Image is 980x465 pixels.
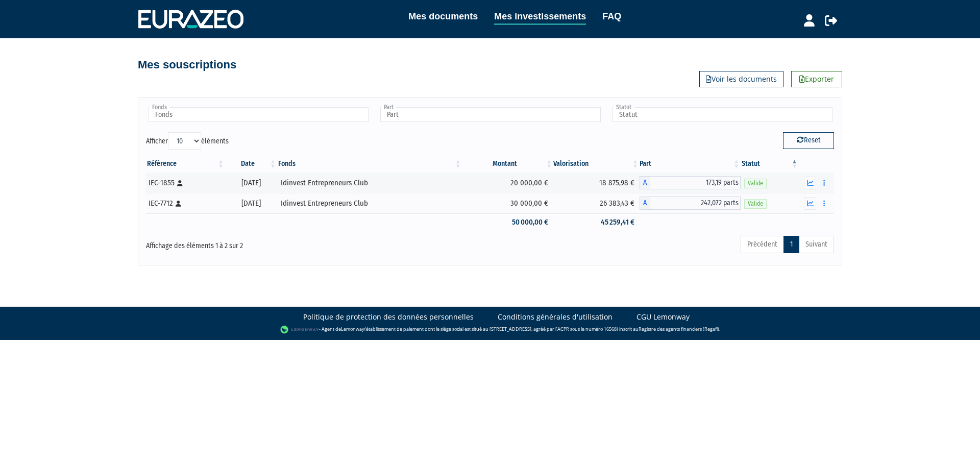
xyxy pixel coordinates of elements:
[341,326,364,332] a: Lemonway
[177,180,183,186] i: [Français] Personne physique
[149,178,222,188] div: IEC-1855
[146,132,229,150] label: Afficher éléments
[462,213,554,231] td: 50 000,00 €
[741,236,784,253] a: Précédent
[462,193,554,213] td: 30 000,00 €
[650,197,741,210] span: 242,072 parts
[280,325,320,335] img: logo-lemonway.png
[303,312,474,322] a: Politique de protection des données personnelles
[498,312,612,322] a: Conditions générales d'utilisation
[149,198,222,209] div: IEC-7712
[146,235,424,251] div: Affichage des éléments 1 à 2 sur 2
[602,9,621,23] a: FAQ
[650,176,741,189] span: 173,19 parts
[640,197,650,210] span: A
[138,59,236,71] h4: Mes souscriptions
[783,236,799,253] a: 1
[10,325,970,335] div: - Agent de (établissement de paiement dont le siège social est situé au [STREET_ADDRESS], agréé p...
[553,155,640,173] th: Valorisation: activer pour trier la colonne par ordre croissant
[639,326,719,332] a: Registre des agents financiers (Regafi)
[640,176,650,189] span: A
[640,197,741,210] div: A - Idinvest Entrepreneurs Club
[229,198,274,209] div: [DATE]
[783,132,834,149] button: Reset
[229,178,274,188] div: [DATE]
[281,178,459,188] div: Idinvest Entrepreneurs Club
[462,173,554,193] td: 20 000,00 €
[146,155,225,173] th: Référence : activer pour trier la colonne par ordre croissant
[281,198,459,209] div: Idinvest Entrepreneurs Club
[176,201,181,207] i: [Français] Personne physique
[462,155,554,173] th: Montant: activer pour trier la colonne par ordre croissant
[744,179,767,188] span: Valide
[799,236,834,253] a: Suivant
[168,132,201,150] select: Afficheréléments
[741,155,799,173] th: Statut : activer pour trier la colonne par ordre d&eacute;croissant
[640,176,741,189] div: A - Idinvest Entrepreneurs Club
[744,199,767,209] span: Valide
[225,155,277,173] th: Date: activer pour trier la colonne par ordre croissant
[640,155,741,173] th: Part: activer pour trier la colonne par ordre croissant
[553,213,640,231] td: 45 259,41 €
[553,193,640,213] td: 26 383,43 €
[791,71,842,87] a: Exporter
[494,9,586,25] a: Mes investissements
[636,312,690,322] a: CGU Lemonway
[699,71,783,87] a: Voir les documents
[138,10,243,28] img: 1732889491-logotype_eurazeo_blanc_rvb.png
[277,155,462,173] th: Fonds: activer pour trier la colonne par ordre croissant
[408,9,478,23] a: Mes documents
[553,173,640,193] td: 18 875,98 €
